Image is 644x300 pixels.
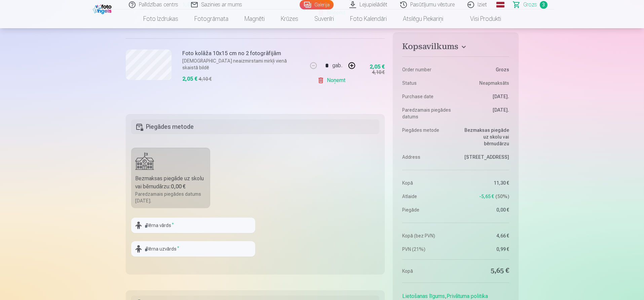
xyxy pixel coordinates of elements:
dt: Kopā [402,180,452,186]
dt: Kopā [402,266,452,276]
div: 2,05 € [370,65,385,69]
a: Magnēti [236,9,273,28]
dt: PVN (21%) [402,246,452,253]
span: Neapmaksāts [479,80,509,86]
dt: Atlaide [402,193,452,200]
dt: Order number [402,66,452,73]
dd: [DATE]. [459,107,509,120]
dt: Kopā (bez PVN) [402,232,452,239]
a: Foto kalendāri [342,9,395,28]
div: 2,05 € [182,75,197,83]
dt: Address [402,154,452,160]
a: Fotogrāmata [186,9,236,28]
a: Krūzes [273,9,306,28]
span: Grozs [523,1,537,9]
div: Paredzamais piegādes datums [DATE]. [135,191,206,204]
dt: Purchase date [402,93,452,100]
dd: 0,00 € [459,207,509,213]
div: gab. [332,58,342,74]
dd: Bezmaksas piegāde uz skolu vai bērnudārzu [459,127,509,147]
a: Atslēgu piekariņi [395,9,451,28]
dd: [DATE]. [459,93,509,100]
span: 50 % [495,193,509,200]
dd: 0,99 € [459,246,509,253]
div: 4,10 € [372,69,385,76]
a: Foto izdrukas [135,9,186,28]
dd: 11,30 € [459,180,509,186]
h5: Piegādes metode [131,119,380,134]
img: /fa1 [93,3,113,14]
div: 4,10 € [199,76,212,82]
a: Noņemt [317,74,348,87]
h6: Foto kolāža 10x15 cm no 2 fotogrāfijām [182,49,304,58]
a: Visi produkti [451,9,509,28]
p: [DEMOGRAPHIC_DATA] neaizmirstami mirkļi vienā skaistā bildē [182,58,304,71]
dt: Piegāde [402,207,452,213]
dt: Piegādes metode [402,127,452,147]
dt: Status [402,80,452,86]
div: Bezmaksas piegāde uz skolu vai bērnudārzu : [135,175,206,191]
b: 0,00 € [171,183,186,190]
dd: Grozs [459,66,509,73]
button: Kopsavilkums [402,42,509,54]
dd: 5,65 € [459,266,509,276]
a: Lietošanas līgums [402,293,445,299]
span: -5,65 € [479,193,494,200]
dt: Paredzamais piegādes datums [402,107,452,120]
span: 3 [540,1,547,9]
dd: [STREET_ADDRESS] [459,154,509,160]
a: Privātuma politika [447,293,488,299]
a: Suvenīri [306,9,342,28]
dd: 4,66 € [459,232,509,239]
